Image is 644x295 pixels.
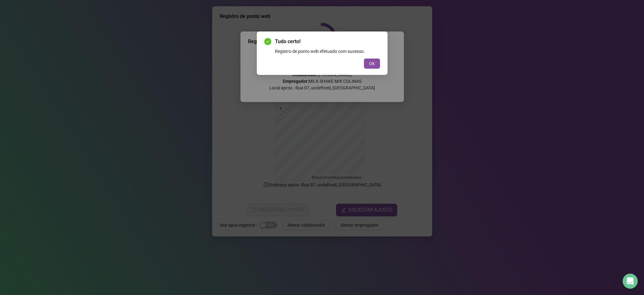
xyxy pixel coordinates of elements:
div: Registro de ponto web efetuado com sucesso. [275,48,380,55]
button: OK [364,59,380,69]
span: Tudo certo! [275,38,380,45]
span: check-circle [264,38,271,45]
span: OK [369,60,375,67]
div: Open Intercom Messenger [623,274,638,289]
